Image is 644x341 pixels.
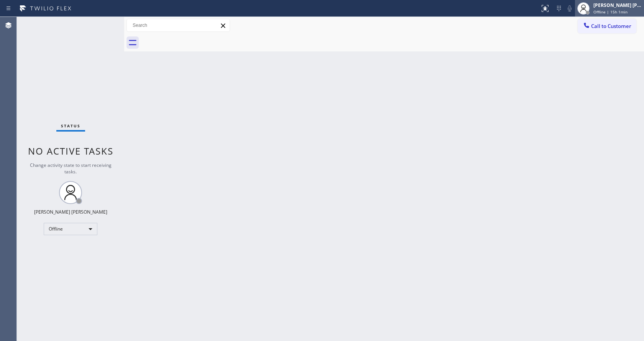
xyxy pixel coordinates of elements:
span: Status [61,123,80,128]
button: Call to Customer [578,19,636,33]
div: Offline [44,223,97,235]
div: [PERSON_NAME] [PERSON_NAME] [34,209,107,215]
span: Call to Customer [591,23,631,30]
span: No active tasks [28,145,113,157]
input: Search [127,19,230,31]
button: Mute [564,3,575,14]
span: Offline | 15h 1min [593,9,628,15]
span: Change activity state to start receiving tasks. [30,162,112,175]
div: [PERSON_NAME] [PERSON_NAME] [593,2,642,8]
